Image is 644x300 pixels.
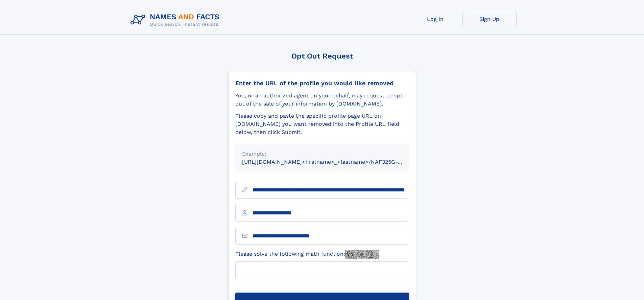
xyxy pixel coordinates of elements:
label: Please solve the following math function: [235,250,379,259]
div: You, or an authorized agent on your behalf, may request to opt-out of the sale of your informatio... [235,92,409,108]
div: Please copy and paste the specific profile page URL on [DOMAIN_NAME] you want removed into the Pr... [235,112,409,136]
a: Sign Up [462,11,517,27]
img: Logo Names and Facts [128,11,225,29]
div: Example: [242,150,402,158]
div: Enter the URL of the profile you would like removed [235,79,409,87]
div: Opt Out Request [228,52,416,60]
a: Log In [408,11,462,27]
small: [URL][DOMAIN_NAME]<firstname>_<lastname>/NAF325G-xxxxxxxx [242,159,422,165]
